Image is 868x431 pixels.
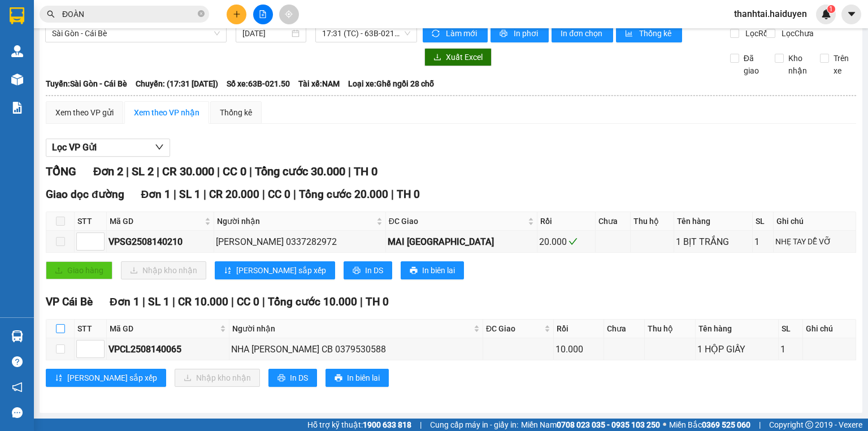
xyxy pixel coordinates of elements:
span: check [568,237,578,246]
div: ĐOÀN 1,2/KG [97,37,211,50]
span: Đơn 2 [93,165,123,178]
span: Số xe: 63B-021.50 [227,77,290,90]
span: CR 10.000 [178,295,228,308]
div: Xem theo VP gửi [55,106,114,119]
span: | [293,188,296,201]
span: 17:31 (TC) - 63B-021.50 [322,25,411,42]
span: TỔNG [46,165,76,178]
span: | [262,295,265,308]
button: caret-down [841,5,861,24]
div: 1 BỊT TRẮNG [676,235,750,249]
span: Người nhận [217,215,374,227]
span: Sài Gòn - Cái Bè [52,25,220,42]
span: | [126,165,129,178]
span: CC 0 [237,295,259,308]
button: In đơn chọn [552,24,613,42]
span: ⚪️ [663,423,666,427]
th: Tên hàng [674,212,753,231]
span: In phơi [514,27,540,40]
input: Tìm tên, số ĐT hoặc mã đơn [62,8,196,20]
span: thanhtai.haiduyen [725,7,816,21]
span: close-circle [198,9,205,20]
th: Ghi chú [774,212,856,231]
span: bar-chart [625,29,635,38]
button: bar-chartThống kê [616,24,682,42]
span: In biên lai [347,372,380,384]
span: notification [12,382,23,393]
span: sync [432,29,441,38]
th: Rồi [554,320,604,338]
span: Miền Bắc [669,419,750,431]
span: | [262,188,265,201]
span: Tài xế: NAM [298,77,340,90]
button: printerIn phơi [491,24,549,42]
span: Đơn 1 [141,188,171,201]
button: sort-ascending[PERSON_NAME] sắp xếp [46,369,166,387]
span: printer [500,29,509,38]
div: 20.000 [539,235,593,249]
span: Trên xe [829,52,857,77]
div: MAI [GEOGRAPHIC_DATA] [388,235,535,249]
span: | [360,295,363,308]
span: | [759,419,761,431]
div: [PERSON_NAME] 0337282972 [216,235,384,249]
button: downloadXuất Excel [424,48,492,66]
span: In DS [290,372,308,384]
span: In đơn chọn [561,27,604,40]
span: TH 0 [366,295,389,308]
span: In DS [365,264,383,277]
div: 0909237527 [97,50,211,66]
div: 0968634919 [10,37,89,53]
strong: 0369 525 060 [702,420,750,429]
div: 1 [754,235,771,249]
img: warehouse-icon [11,74,23,85]
sup: 1 [827,5,835,13]
span: Tổng cước 20.000 [299,188,388,201]
button: syncLàm mới [423,24,488,42]
div: 1 HỘP GIẤY [697,342,776,356]
span: Mã GD [110,215,202,227]
b: Tuyến: Sài Gòn - Cái Bè [46,79,127,88]
span: Tổng cước 10.000 [268,295,357,308]
span: Loại xe: Ghế ngồi 28 chỗ [348,77,434,90]
span: Hỗ trợ kỹ thuật: [307,419,411,431]
span: Lọc Chưa [777,27,815,40]
span: Cung cấp máy in - giấy in: [430,419,518,431]
button: uploadGiao hàng [46,261,112,279]
button: downloadNhập kho nhận [121,261,206,279]
span: printer [277,374,285,383]
span: copyright [805,421,813,429]
span: TH 0 [397,188,420,201]
th: SL [779,320,803,338]
div: 10.000 [555,342,602,356]
span: | [231,295,234,308]
span: Lọc VP Gửi [52,140,97,154]
span: | [157,165,159,178]
th: STT [75,212,107,231]
div: NHA [PERSON_NAME] CB 0379530588 [231,342,481,356]
span: plus [233,10,241,18]
span: down [155,143,164,152]
span: Xuất Excel [446,51,483,63]
span: Kho nhận [784,52,811,77]
button: printerIn biên lai [325,369,389,387]
button: file-add [253,5,273,24]
button: aim [279,5,299,24]
span: Đã giao [739,52,767,77]
span: [PERSON_NAME] sắp xếp [67,372,157,384]
th: Thu hộ [645,320,695,338]
div: NHẸ TAY DỄ VỠ [775,235,854,248]
span: printer [335,374,342,383]
span: Thống kê [639,27,673,40]
th: Chưa [596,212,631,231]
td: VPCL2508140065 [107,338,229,360]
div: VP Cái Bè [10,10,89,23]
span: message [12,407,23,418]
span: sort-ascending [224,266,232,275]
span: CC 0 [268,188,290,201]
span: search [47,10,55,18]
span: Chuyến: (17:31 [DATE]) [136,77,218,90]
td: VPSG2508140210 [107,231,214,253]
span: TH 0 [354,165,377,178]
th: Chưa [604,320,645,338]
